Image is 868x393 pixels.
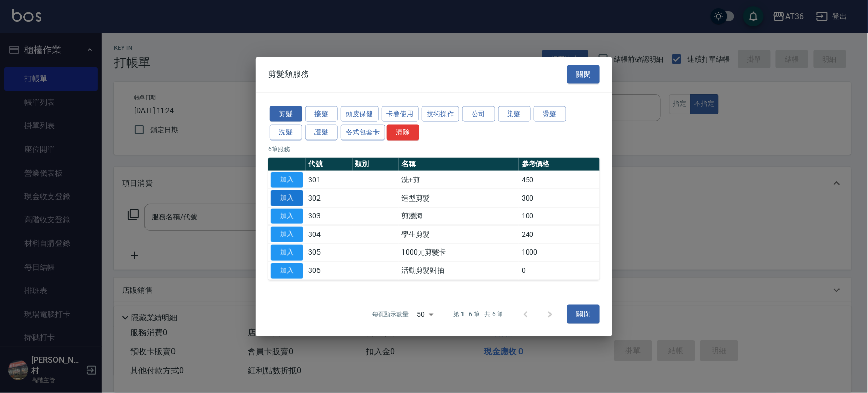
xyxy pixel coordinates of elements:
[271,172,303,188] button: 加入
[341,125,385,141] button: 各式包套卡
[519,207,600,226] td: 100
[422,106,459,122] button: 技術操作
[519,189,600,207] td: 300
[306,189,353,207] td: 302
[306,225,353,243] td: 304
[399,171,519,189] td: 洗+剪
[341,106,379,122] button: 頭皮保健
[498,106,531,122] button: 染髮
[534,106,566,122] button: 燙髮
[268,69,309,79] span: 剪髮類服務
[271,208,303,224] button: 加入
[519,225,600,243] td: 240
[306,158,353,171] th: 代號
[519,262,600,280] td: 0
[454,310,503,319] p: 第 1–6 筆 共 6 筆
[519,171,600,189] td: 450
[567,65,600,84] button: 關閉
[399,158,519,171] th: 名稱
[462,106,495,122] button: 公司
[353,158,399,171] th: 類別
[306,207,353,226] td: 303
[271,263,303,278] button: 加入
[372,310,409,319] p: 每頁顯示數量
[305,106,338,122] button: 接髮
[306,243,353,262] td: 305
[399,262,519,280] td: 活動剪髮對抽
[519,158,600,171] th: 參考價格
[271,190,303,206] button: 加入
[305,125,338,141] button: 護髮
[399,189,519,207] td: 造型剪髮
[268,145,600,154] p: 6 筆服務
[399,225,519,243] td: 學生剪髮
[382,106,419,122] button: 卡卷使用
[270,125,302,141] button: 洗髮
[519,243,600,262] td: 1000
[271,227,303,242] button: 加入
[270,106,302,122] button: 剪髮
[413,300,438,328] div: 50
[399,243,519,262] td: 1000元剪髮卡
[567,305,600,324] button: 關閉
[399,207,519,226] td: 剪瀏海
[387,125,419,141] button: 清除
[306,262,353,280] td: 306
[306,171,353,189] td: 301
[271,245,303,261] button: 加入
